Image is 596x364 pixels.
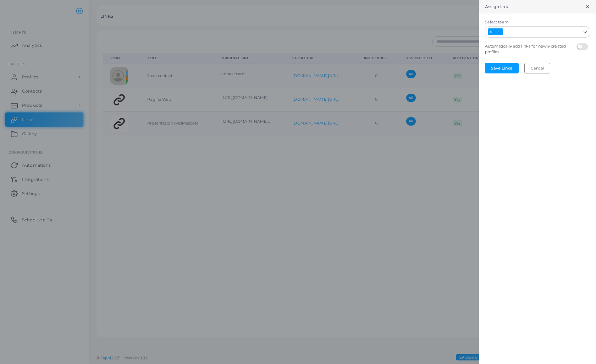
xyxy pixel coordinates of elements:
button: Cancel [524,63,550,73]
input: Search for option [504,28,581,36]
button: Deselect All [496,29,501,34]
span: All [488,28,503,35]
label: Select team [485,20,590,25]
div: Search for option [485,26,590,38]
h5: Assign link [485,4,508,9]
button: Save Links [485,63,519,73]
legend: Automatically add links for newly created profiles [483,42,575,57]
